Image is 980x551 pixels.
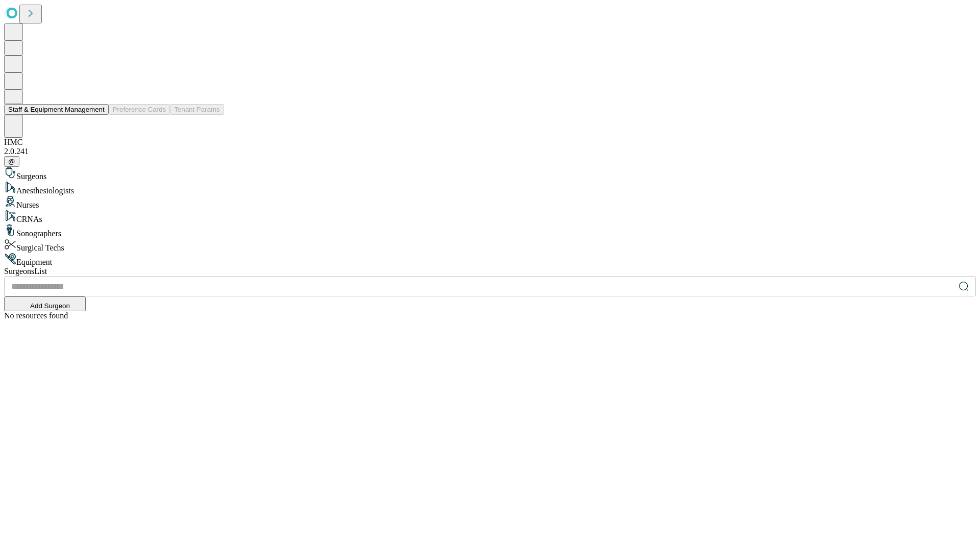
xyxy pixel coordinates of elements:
[4,253,976,267] div: Equipment
[170,104,224,115] button: Tenant Params
[8,158,15,165] span: @
[4,156,19,167] button: @
[109,104,170,115] button: Preference Cards
[30,302,70,310] span: Add Surgeon
[4,311,976,320] div: No resources found
[4,138,976,147] div: HMC
[4,167,976,181] div: Surgeons
[4,267,976,276] div: Surgeons List
[4,195,976,210] div: Nurses
[4,104,109,115] button: Staff & Equipment Management
[4,181,976,195] div: Anesthesiologists
[4,238,976,253] div: Surgical Techs
[4,210,976,224] div: CRNAs
[4,224,976,238] div: Sonographers
[4,296,86,311] button: Add Surgeon
[4,147,976,156] div: 2.0.241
